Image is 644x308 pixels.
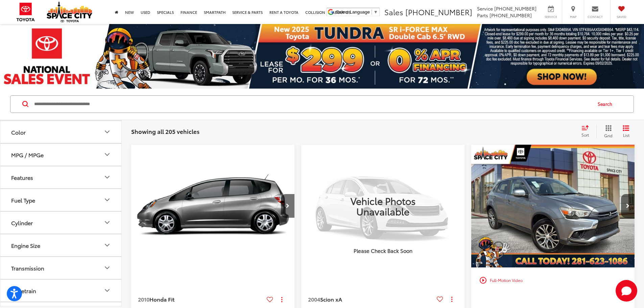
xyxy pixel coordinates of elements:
div: Engine Size [11,242,40,248]
span: List [623,132,629,138]
div: Features [11,174,33,181]
img: 2010 Honda Fit Base FWD [131,145,295,268]
span: Service [543,15,558,19]
span: [PHONE_NUMBER] [490,12,532,19]
button: ColorColor [0,121,122,143]
span: [PHONE_NUMBER] [405,6,472,17]
a: Select Language​ [336,9,378,15]
button: DrivetrainDrivetrain [0,280,122,302]
button: Actions [446,293,458,305]
button: Select sort value [578,125,596,138]
svg: Start Chat [616,280,637,302]
img: 2018 Mitsubishi Outlander Sport 2.0 ES 4x2 [471,145,635,268]
div: MPG / MPGe [103,150,111,159]
span: 2010 [138,295,149,303]
a: 2010Honda Fit [138,295,264,303]
span: Saved [614,15,629,19]
div: Transmission [11,265,44,271]
div: Drivetrain [11,287,36,294]
div: Fuel Type [11,197,35,203]
div: 2018 Mitsubishi Outlander Sport 2.0 ES 0 [471,145,635,267]
span: Honda Fit [149,295,174,303]
a: 2004Scion xA [308,295,434,303]
span: ​ [372,9,372,15]
button: Search [591,96,622,113]
button: Actions [276,293,288,305]
span: Scion xA [320,295,342,303]
div: Transmission [103,264,111,272]
button: List View [618,125,635,138]
button: TransmissionTransmission [0,257,122,279]
span: dropdown dots [451,297,452,302]
img: Space City Toyota [47,1,92,22]
span: [PHONE_NUMBER] [494,5,536,12]
span: Sort [581,132,589,138]
button: CylinderCylinder [0,212,122,234]
div: Drivetrain [103,286,111,294]
span: Grid [604,133,613,138]
button: Next image [621,194,635,218]
div: Engine Size [103,241,111,249]
button: Fuel TypeFuel Type [0,189,122,211]
div: Color [103,128,111,136]
span: Select Language [336,9,370,15]
input: Search by Make, Model, or Keyword [33,96,591,112]
button: Toggle Chat Window [616,280,637,302]
a: 2018 Mitsubishi Outlander Sport 2.0 ES 4x22018 Mitsubishi Outlander Sport 2.0 ES 4x22018 Mitsubis... [471,145,635,267]
div: MPG / MPGe [11,151,44,158]
span: Parts [477,12,488,19]
span: Service [477,5,493,12]
button: FeaturesFeatures [0,166,122,188]
a: VIEW_DETAILS [301,145,464,267]
span: Showing all 205 vehicles [131,127,199,135]
span: Map [566,15,580,19]
button: Grid View [596,125,618,138]
span: dropdown dots [281,297,282,302]
div: Features [103,173,111,181]
span: Contact [588,15,603,19]
span: Sales [384,6,403,17]
span: ▼ [374,9,378,15]
div: Color [11,129,26,135]
img: Vehicle Photos Unavailable Please Check Back Soon [301,145,464,267]
button: Next image [281,194,294,218]
div: Cylinder [11,219,33,226]
span: 2004 [308,295,320,303]
div: Cylinder [103,218,111,227]
div: 2010 Honda Fit Base 0 [131,145,295,267]
a: 2010 Honda Fit Base FWD2010 Honda Fit Base FWD2010 Honda Fit Base FWD2010 Honda Fit Base FWD [131,145,295,267]
div: Fuel Type [103,196,111,204]
button: MPG / MPGeMPG / MPGe [0,144,122,166]
button: Engine SizeEngine Size [0,234,122,256]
